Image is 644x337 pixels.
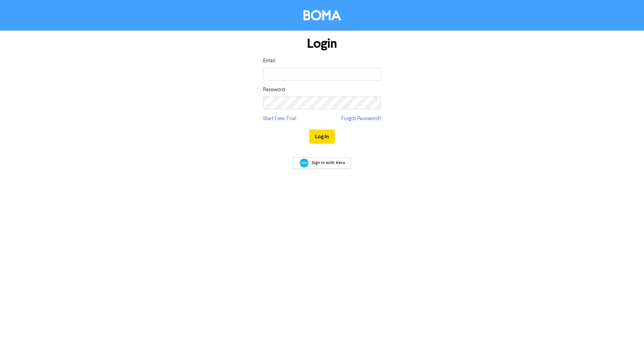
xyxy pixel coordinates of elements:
label: Password [263,86,285,94]
label: Email [263,57,276,65]
img: BOMA Logo [303,10,341,21]
h1: Login [263,36,381,51]
a: Forgot Password? [341,115,381,123]
span: Sign In with Xero [312,160,345,166]
button: Log In [309,129,335,144]
a: Sign In with Xero [293,157,351,169]
img: Xero logo [300,158,309,167]
a: Start Free Trial [263,115,296,123]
